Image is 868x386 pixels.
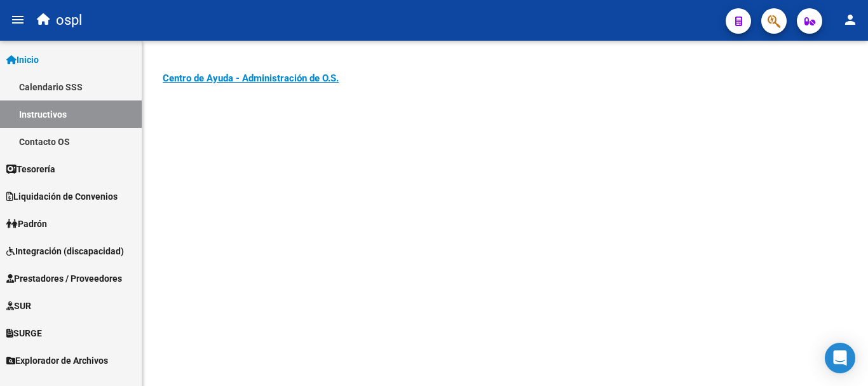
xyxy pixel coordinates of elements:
[6,53,39,67] span: Inicio
[56,6,82,34] span: ospl
[6,244,124,258] span: Integración (discapacidad)
[6,354,108,368] span: Explorador de Archivos
[6,326,42,340] span: SURGE
[6,299,31,313] span: SUR
[825,343,855,373] div: Open Intercom Messenger
[6,162,55,176] span: Tesorería
[6,217,47,231] span: Padrón
[163,72,339,84] a: Centro de Ayuda - Administración de O.S.
[10,12,25,27] mat-icon: menu
[843,12,858,27] mat-icon: person
[6,272,122,286] span: Prestadores / Proveedores
[6,190,118,203] span: Liquidación de Convenios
